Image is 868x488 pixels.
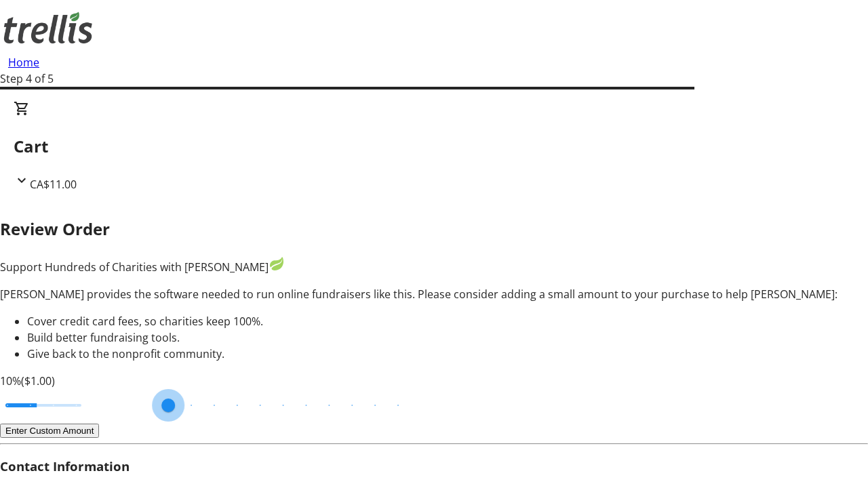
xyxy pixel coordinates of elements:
[30,177,77,192] span: CA$11.00
[27,346,868,362] li: Give back to the nonprofit community.
[14,100,854,192] div: CartCA$11.00
[27,329,868,346] li: Build better fundraising tools.
[14,134,854,159] h2: Cart
[27,313,868,329] li: Cover credit card fees, so charities keep 100%.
